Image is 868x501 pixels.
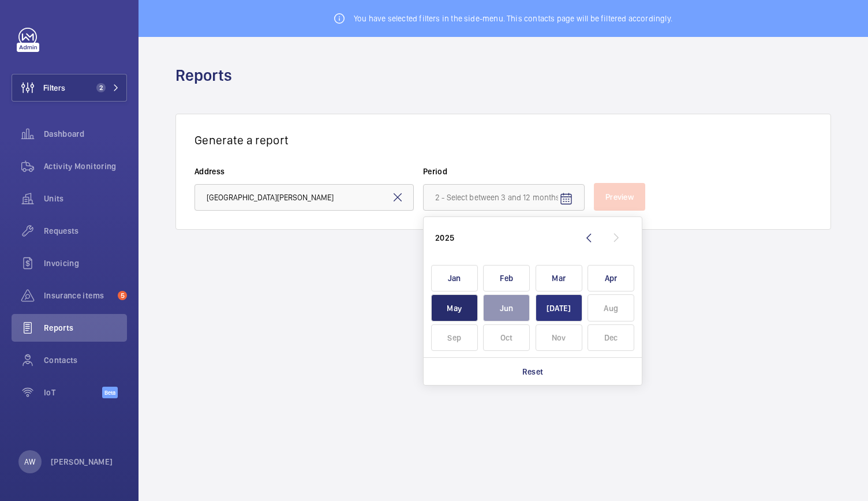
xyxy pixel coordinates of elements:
span: Mar [536,265,582,292]
button: Open calendar [552,185,580,213]
span: Preview [605,192,634,201]
h3: Generate a report [194,133,812,147]
span: Contacts [44,354,127,366]
span: Reports [44,322,127,334]
span: Units [44,193,127,204]
button: Preview [594,183,645,211]
p: [PERSON_NAME] [51,456,113,468]
span: Sep [431,324,478,352]
span: Requests [44,225,127,237]
span: Jan [431,265,478,292]
h1: Reports [175,65,239,86]
span: Apr [588,265,634,292]
label: Address [194,166,414,177]
span: Aug [588,294,634,321]
span: Filters [43,82,65,94]
span: Beta [102,387,118,398]
span: IoT [44,387,102,398]
span: Insurance items [44,290,113,301]
div: 2025 [435,232,454,244]
span: Invoicing [44,257,127,269]
span: [DATE] [536,294,582,321]
button: février 2025 [481,263,533,293]
label: Period [423,166,585,177]
span: Nov [536,324,582,352]
span: Feb [483,265,530,292]
p: Reset [522,366,544,377]
button: janvier 2025 [428,263,481,293]
span: May [431,294,478,321]
button: août 2025 [585,293,638,323]
span: Dashboard [44,128,127,140]
button: avril 2025 [585,263,638,293]
span: Jun [483,294,530,321]
span: 5 [118,291,127,300]
button: septembre 2025 [428,323,481,353]
button: octobre 2025 [481,323,533,353]
button: mai 2025 [428,293,481,323]
button: juin 2025 [481,293,533,323]
button: Filters2 [12,74,127,102]
span: Oct [483,324,530,352]
span: Dec [588,324,634,352]
button: décembre 2025 [585,323,638,353]
button: juillet 2025 [533,293,585,323]
button: novembre 2025 [533,323,585,353]
span: 2 [96,83,106,92]
input: 1 - Type the relevant address [194,184,414,211]
p: AW [24,456,35,468]
button: mars 2025 [533,263,585,293]
input: 2 - Select between 3 and 12 months [423,184,585,211]
span: Activity Monitoring [44,160,127,172]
